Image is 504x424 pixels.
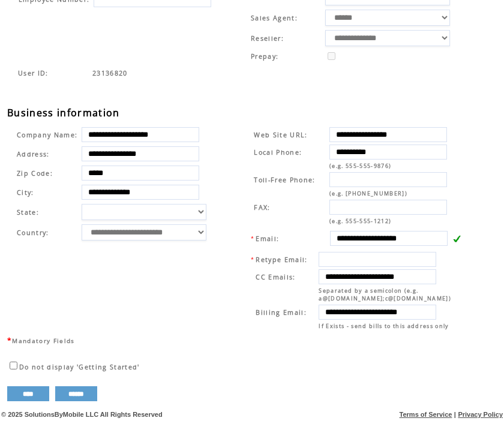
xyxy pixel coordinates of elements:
span: Company Name: [17,131,77,139]
span: Web Site URL: [254,131,307,139]
span: Sales Agent: [251,14,298,22]
span: Retype Email: [256,255,307,264]
span: (e.g. [PHONE_NUMBER]) [329,190,407,197]
a: Privacy Policy [458,411,503,418]
a: Terms of Service [400,411,452,418]
span: (e.g. 555-555-1212) [329,217,391,225]
span: Indicates the agent code for sign up page with sales agent or reseller tracking code [18,69,49,77]
span: Indicates the agent code for sign up page with sales agent or reseller tracking code [92,69,128,77]
img: v.gif [452,234,461,243]
span: City: [17,188,34,197]
span: Separated by a semicolon (e.g. a@[DOMAIN_NAME];c@[DOMAIN_NAME]) [319,287,451,302]
span: Local Phone: [254,148,302,157]
span: Do not display 'Getting Started' [19,363,140,371]
span: Email: [256,234,279,243]
span: Zip Code: [17,169,53,178]
span: © 2025 SolutionsByMobile LLC All Rights Reserved [1,411,163,418]
span: Mandatory Fields [12,336,74,345]
span: Address: [17,150,50,158]
span: FAX: [254,203,270,212]
span: Prepay: [251,52,278,61]
span: Business information [7,106,120,119]
span: Country: [17,228,49,237]
span: Toll-Free Phone: [254,176,315,184]
span: (e.g. 555-555-9876) [329,162,391,170]
span: Reseller: [251,34,284,43]
span: CC Emails: [256,273,295,281]
span: Billing Email: [256,308,307,317]
span: State: [17,208,77,216]
span: | [454,411,456,418]
span: If Exists - send bills to this address only [319,322,449,330]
